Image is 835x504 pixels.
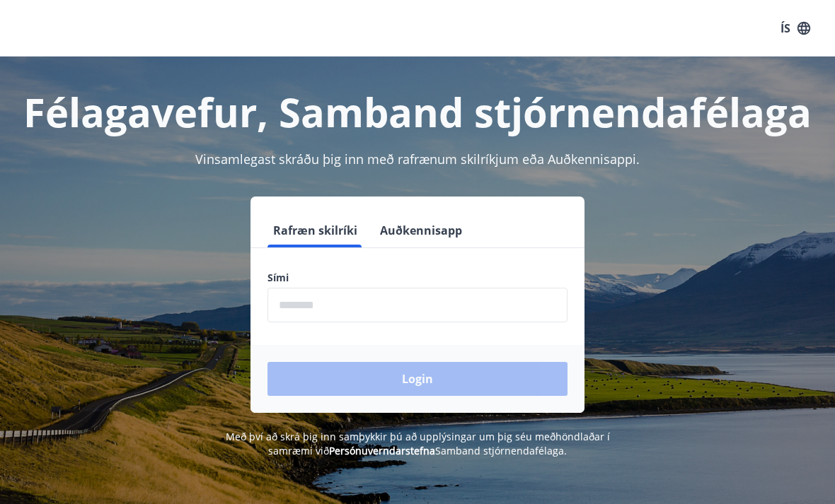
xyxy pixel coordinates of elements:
label: Sími [267,271,568,285]
a: Persónuverndarstefna [329,444,435,457]
button: Rafræn skilríki [267,213,363,247]
span: Vinsamlegast skráðu þig inn með rafrænum skilríkjum eða Auðkennisappi. [195,151,640,168]
h1: Félagavefur, Samband stjórnendafélaga [17,85,818,139]
button: Auðkennisapp [374,213,468,247]
button: ÍS [773,16,818,41]
span: Með því að skrá þig inn samþykkir þú að upplýsingar um þig séu meðhöndlaðar í samræmi við Samband... [226,430,610,457]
